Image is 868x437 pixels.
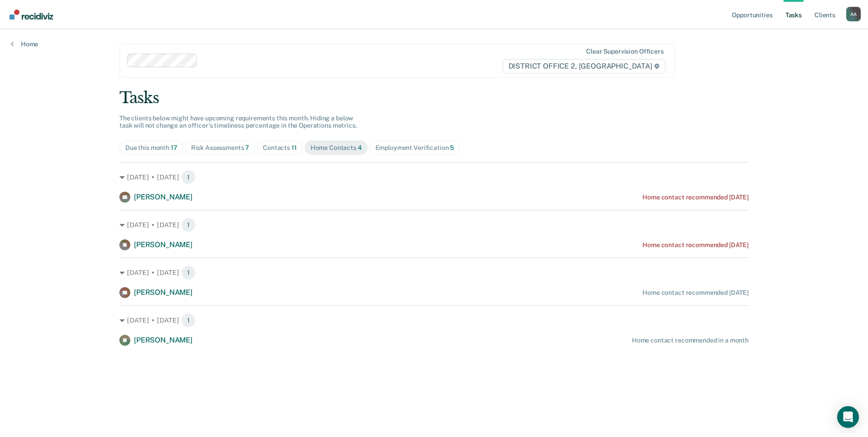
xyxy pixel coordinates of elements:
[503,59,666,74] span: DISTRICT OFFICE 2, [GEOGRAPHIC_DATA]
[642,194,749,201] div: Home contact recommended [DATE]
[181,313,196,328] span: 1
[191,144,250,152] div: Risk Assessments
[837,406,859,428] div: Open Intercom Messenger
[846,7,861,21] button: Profile dropdown button
[291,144,297,151] span: 11
[263,144,297,152] div: Contacts
[119,114,357,129] span: The clients below might have upcoming requirements this month. Hiding a below task will not chang...
[11,40,38,48] a: Home
[119,170,749,184] div: [DATE] • [DATE] 1
[642,241,749,249] div: Home contact recommended [DATE]
[119,265,749,280] div: [DATE] • [DATE] 1
[134,240,192,249] span: [PERSON_NAME]
[119,313,749,328] div: [DATE] • [DATE] 1
[846,7,861,21] div: A A
[642,289,749,297] div: Home contact recommended [DATE]
[171,144,178,151] span: 17
[119,218,749,232] div: [DATE] • [DATE] 1
[119,89,749,107] div: Tasks
[181,265,196,280] span: 1
[10,10,53,20] img: Recidiviz
[375,144,454,152] div: Employment Verification
[134,193,192,201] span: [PERSON_NAME]
[134,336,192,344] span: [PERSON_NAME]
[311,144,362,152] div: Home Contacts
[125,144,178,152] div: Due this month
[450,144,454,151] span: 5
[134,288,192,297] span: [PERSON_NAME]
[181,170,196,184] span: 1
[586,48,663,55] div: Clear supervision officers
[245,144,249,151] span: 7
[632,337,749,344] div: Home contact recommended in a month
[358,144,362,151] span: 4
[181,218,196,232] span: 1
